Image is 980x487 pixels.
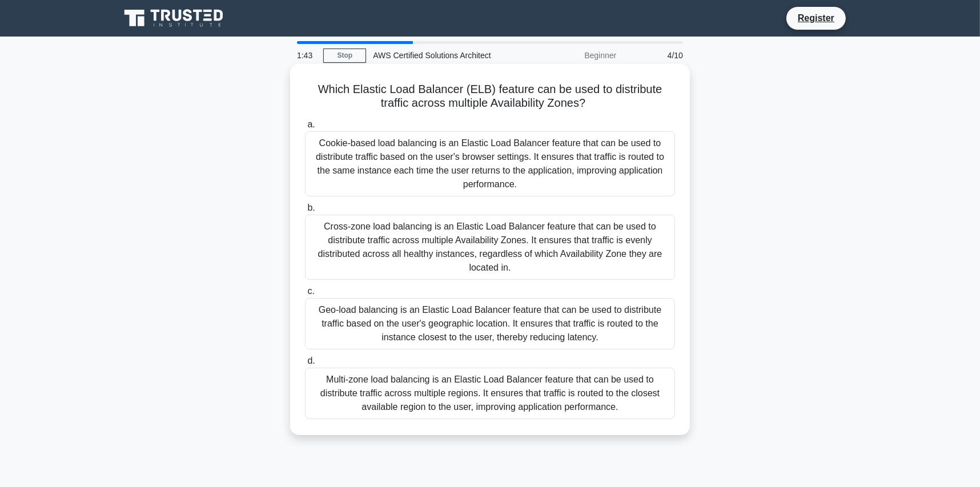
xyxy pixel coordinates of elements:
span: b. [307,203,315,212]
span: c. [307,286,314,296]
div: Cookie-based load balancing is an Elastic Load Balancer feature that can be used to distribute tr... [305,131,675,196]
div: Beginner [523,44,623,67]
a: Stop [323,49,366,63]
div: AWS Certified Solutions Architect [366,44,523,67]
a: Register [791,11,841,25]
div: Geo-load balancing is an Elastic Load Balancer feature that can be used to distribute traffic bas... [305,298,675,349]
div: 4/10 [623,44,690,67]
div: Cross-zone load balancing is an Elastic Load Balancer feature that can be used to distribute traf... [305,215,675,280]
span: d. [307,356,315,365]
div: 1:43 [290,44,323,67]
div: Multi-zone load balancing is an Elastic Load Balancer feature that can be used to distribute traf... [305,368,675,419]
h5: Which Elastic Load Balancer (ELB) feature can be used to distribute traffic across multiple Avail... [304,82,676,111]
span: a. [307,119,315,129]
